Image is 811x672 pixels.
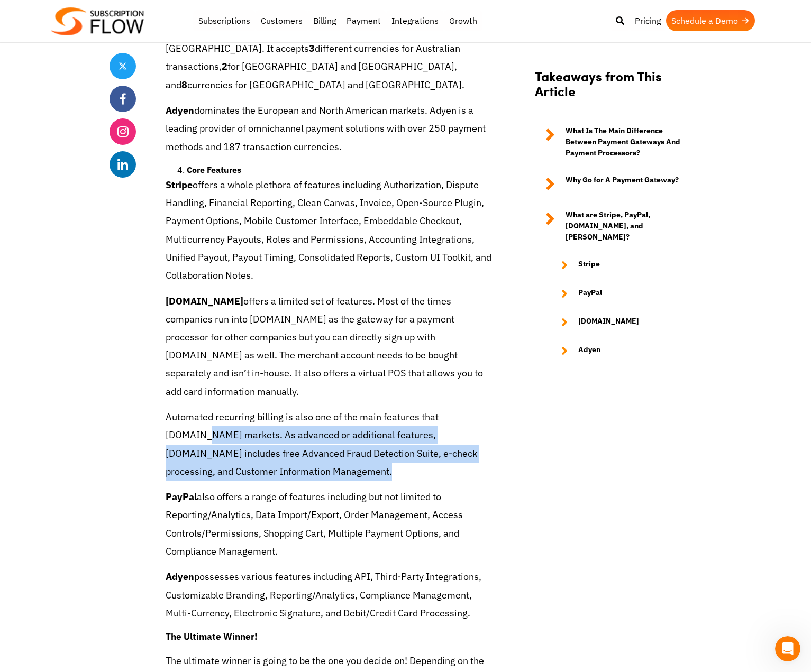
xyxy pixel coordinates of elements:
a: Subscriptions [193,10,256,31]
strong: [DOMAIN_NAME] [166,295,243,307]
a: Payment [341,10,386,31]
strong: 8 [181,79,187,91]
strong: Adyen [166,104,194,116]
h2: Takeaways from This Article [535,68,691,109]
p: also offers a range of features including but not limited to Reporting/Analytics, Data Import/Exp... [166,488,491,560]
a: Integrations [386,10,444,31]
strong: Core Features [187,164,241,175]
iframe: Intercom live chat [775,636,800,661]
strong: PayPal [578,287,602,300]
strong: Adyen [578,344,600,357]
a: Why Go for A Payment Gateway? [535,174,691,194]
p: possesses various features including API, Third-Party Integrations, Customizable Branding, Report... [166,568,491,622]
p: dominates the European and North American markets. Adyen is a leading provider of omnichannel pay... [166,102,491,156]
a: Adyen [551,344,691,357]
a: Stripe [551,259,691,271]
a: Schedule a Demo [666,10,755,31]
strong: 2 [222,60,227,72]
a: PayPal [551,287,691,300]
strong: Why Go for A Payment Gateway? [566,174,679,194]
img: Subscriptionflow [51,7,144,35]
strong: The Ultimate Winner! [166,630,258,642]
strong: Adyen [166,570,194,583]
a: Billing [308,10,341,31]
a: [DOMAIN_NAME] [551,316,691,328]
strong: PayPal [166,491,197,503]
a: What Is The Main Difference Between Payment Gateways And Payment Processors? [535,125,691,159]
a: What are Stripe, PayPal, [DOMAIN_NAME], and [PERSON_NAME]? [535,209,691,243]
a: Pricing [630,10,666,31]
p: offers a whole plethora of features including Authorization, Dispute Handling, Financial Reportin... [166,176,491,284]
strong: What are Stripe, PayPal, [DOMAIN_NAME], and [PERSON_NAME]? [566,209,691,243]
strong: [DOMAIN_NAME] [578,316,639,328]
strong: Stripe [578,259,600,271]
p: Automated recurring billing is also one of the main features that [DOMAIN_NAME] markets. As advan... [166,408,491,481]
p: can only accept transactions from merchants located in the [GEOGRAPHIC_DATA], [GEOGRAPHIC_DATA], ... [166,4,491,94]
a: Customers [256,10,308,31]
a: Growth [444,10,482,31]
strong: 3 [309,42,315,54]
p: offers a limited set of features. Most of the times companies run into [DOMAIN_NAME] as the gatew... [166,292,491,401]
strong: What Is The Main Difference Between Payment Gateways And Payment Processors? [566,125,691,159]
strong: Stripe [166,179,193,191]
